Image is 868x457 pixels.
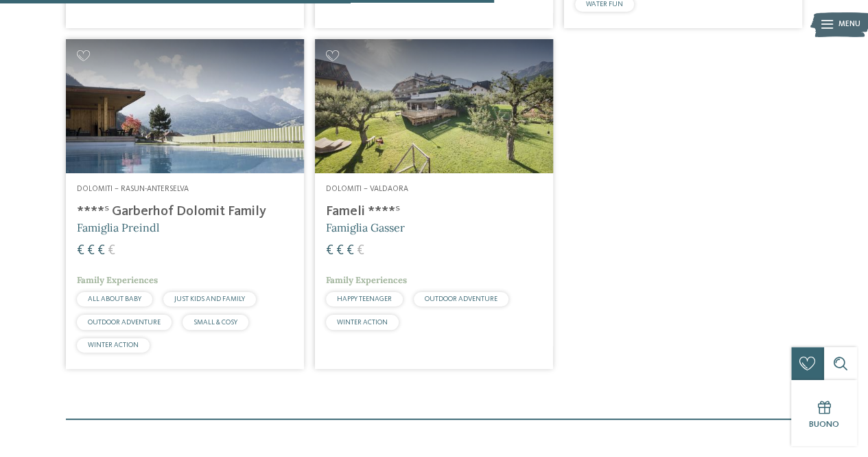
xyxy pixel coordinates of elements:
[315,39,553,173] img: Cercate un hotel per famiglie? Qui troverete solo i migliori!
[337,319,388,326] span: WINTER ACTION
[193,319,237,326] span: SMALL & COSY
[88,342,139,348] span: WINTER ACTION
[174,296,245,302] span: JUST KIDS AND FAMILY
[97,244,105,258] span: €
[791,380,857,446] a: Buono
[88,296,141,302] span: ALL ABOUT BABY
[336,244,344,258] span: €
[77,185,189,193] span: Dolomiti – Rasun-Anterselva
[586,1,623,8] span: WATER FUN
[77,274,158,286] span: Family Experiences
[77,221,159,234] span: Famiglia Preindl
[77,244,84,258] span: €
[87,244,95,258] span: €
[347,244,354,258] span: €
[315,39,553,369] a: Cercate un hotel per famiglie? Qui troverete solo i migliori! Dolomiti – Valdaora Fameli ****ˢ Fa...
[337,296,392,302] span: HAPPY TEENAGER
[357,244,364,258] span: €
[809,420,839,429] span: Buono
[66,39,304,173] img: Cercate un hotel per famiglie? Qui troverete solo i migliori!
[66,39,304,369] a: Cercate un hotel per famiglie? Qui troverete solo i migliori! Dolomiti – Rasun-Anterselva ****ˢ G...
[88,319,161,326] span: OUTDOOR ADVENTURE
[108,244,115,258] span: €
[326,274,407,286] span: Family Experiences
[326,221,405,234] span: Famiglia Gasser
[425,296,497,302] span: OUTDOOR ADVENTURE
[326,244,333,258] span: €
[326,185,408,193] span: Dolomiti – Valdaora
[77,203,293,220] h4: ****ˢ Garberhof Dolomit Family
